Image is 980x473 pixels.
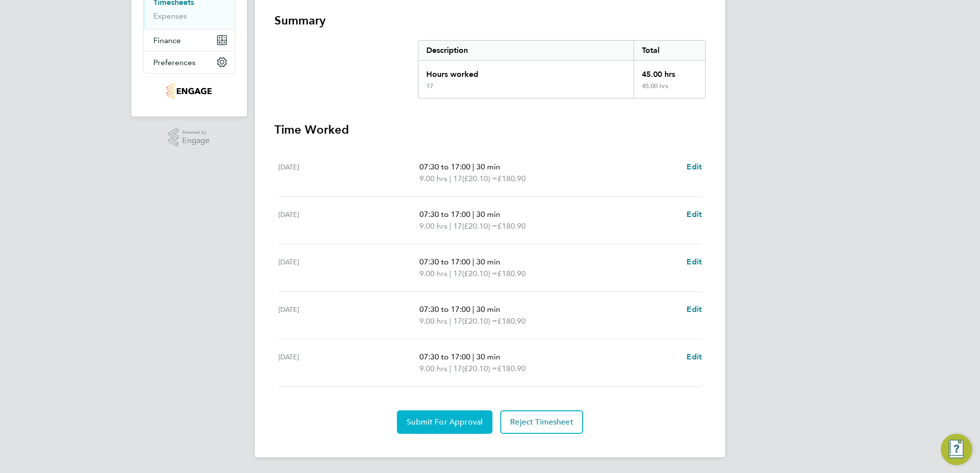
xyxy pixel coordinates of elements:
[144,51,235,73] button: Preferences
[407,417,483,427] span: Submit For Approval
[278,256,419,280] div: [DATE]
[686,209,702,220] a: Edit
[419,174,447,183] span: 9.00 hrs
[419,221,447,231] span: 9.00 hrs
[418,61,634,82] div: Hours worked
[686,210,702,219] span: Edit
[472,352,474,361] span: |
[419,269,447,278] span: 9.00 hrs
[274,13,706,434] section: Timesheet
[686,161,702,173] a: Edit
[476,305,500,314] span: 30 min
[472,305,474,314] span: |
[476,257,500,266] span: 30 min
[144,29,235,51] button: Finance
[497,316,526,326] span: £180.90
[153,11,187,21] a: Expenses
[419,162,470,171] span: 07:30 to 17:00
[449,174,451,183] span: |
[476,352,500,361] span: 30 min
[278,161,419,185] div: [DATE]
[419,364,447,373] span: 9.00 hrs
[449,221,451,231] span: |
[634,82,705,98] div: 45.00 hrs
[182,137,210,145] span: Engage
[497,174,526,183] span: £180.90
[169,128,210,147] a: Powered byEngage
[449,269,451,278] span: |
[497,269,526,278] span: £180.90
[278,304,419,327] div: [DATE]
[472,210,474,219] span: |
[686,351,702,363] a: Edit
[449,316,451,326] span: |
[472,162,474,171] span: |
[167,83,212,99] img: nowcareers-logo-retina.png
[686,304,702,315] a: Edit
[274,122,706,138] h3: Time Worked
[453,173,462,185] span: 17
[476,162,500,171] span: 30 min
[419,316,447,326] span: 9.00 hrs
[634,41,705,60] div: Total
[426,82,433,90] div: 17
[182,128,210,137] span: Powered by
[941,434,972,465] button: Engage Resource Center
[143,83,235,99] a: Go to home page
[453,220,462,232] span: 17
[510,417,573,427] span: Reject Timesheet
[497,221,526,231] span: £180.90
[453,363,462,375] span: 17
[397,410,492,434] button: Submit For Approval
[497,364,526,373] span: £180.90
[462,364,497,373] span: (£20.10) =
[462,316,497,326] span: (£20.10) =
[686,256,702,268] a: Edit
[462,269,497,278] span: (£20.10) =
[453,315,462,327] span: 17
[449,364,451,373] span: |
[686,352,702,361] span: Edit
[634,61,705,82] div: 45.00 hrs
[686,162,702,171] span: Edit
[419,352,470,361] span: 07:30 to 17:00
[418,41,634,60] div: Description
[500,410,583,434] button: Reject Timesheet
[278,351,419,375] div: [DATE]
[274,13,706,28] h3: Summary
[476,210,500,219] span: 30 min
[453,268,462,280] span: 17
[419,257,470,266] span: 07:30 to 17:00
[153,36,181,45] span: Finance
[418,40,706,98] div: Summary
[153,58,196,67] span: Preferences
[419,305,470,314] span: 07:30 to 17:00
[419,210,470,219] span: 07:30 to 17:00
[278,209,419,232] div: [DATE]
[472,257,474,266] span: |
[686,257,702,266] span: Edit
[686,305,702,314] span: Edit
[462,221,497,231] span: (£20.10) =
[462,174,497,183] span: (£20.10) =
